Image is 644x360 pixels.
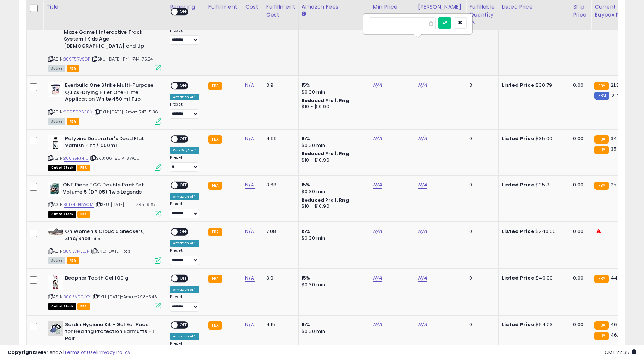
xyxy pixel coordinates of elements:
[611,274,625,281] span: 44.98
[266,275,292,281] div: 3.9
[48,275,161,309] div: ASIN:
[178,136,190,142] span: OFF
[594,82,608,90] small: FBA
[573,182,585,188] div: 0.00
[170,155,199,172] div: Preset:
[611,181,624,188] span: 25.23
[302,281,364,288] div: $0.30 min
[302,150,351,157] b: Reduced Prof. Rng.
[611,82,623,89] span: 21.89
[48,118,65,125] span: All listings currently available for purchase on Amazon
[502,228,564,235] div: $240.00
[373,135,382,142] a: N/A
[594,275,608,283] small: FBA
[48,135,161,170] div: ASIN:
[48,165,76,171] span: All listings that are currently out of stock and unavailable for purchase on Amazon
[469,182,492,188] div: 0
[245,135,254,142] a: N/A
[170,102,199,119] div: Preset:
[594,135,608,144] small: FBA
[302,89,364,95] div: $0.30 min
[67,118,79,125] span: FBA
[48,303,76,310] span: All listings that are currently out of stock and unavailable for purchase on Amazon
[266,228,292,235] div: 7.08
[373,3,412,11] div: Min Price
[170,3,202,11] div: Repricing
[502,182,564,188] div: $35.31
[48,65,65,72] span: All listings currently available for purchase on Amazon
[302,203,364,210] div: $10 - $10.90
[65,275,156,284] b: Beaphar Tooth Gel 100 g
[208,275,222,283] small: FBA
[90,155,139,161] span: | SKU: 06-5U1V-3WOU
[64,201,94,208] a: B0DH5BKWQM
[64,109,92,115] a: 609502658X
[611,331,624,339] span: 46.07
[91,248,134,254] span: | SKU: [DATE]-Res-1
[170,94,199,100] div: Amazon AI *
[77,211,90,218] span: FBA
[594,146,608,154] small: FBA
[208,228,222,236] small: FBA
[48,82,161,124] div: ASIN:
[245,274,254,282] a: N/A
[48,321,63,336] img: 41mxYf541hL._SL40_.jpg
[418,228,427,235] a: N/A
[208,82,222,90] small: FBA
[178,275,190,281] span: OFF
[170,28,199,45] div: Preset:
[64,248,90,254] a: B09V7MJLLN
[266,82,292,89] div: 3.9
[64,56,90,62] a: B09T5RVSGF
[594,321,608,330] small: FBA
[418,135,427,142] a: N/A
[502,135,536,142] b: Listed Price:
[611,92,623,99] span: 21.23
[48,275,63,290] img: 41YW9L4fPUL._SL40_.jpg
[65,321,156,344] b: Sordin Hygiene Kit - Gel Ear Pads for Hearing Protection Earmuffs - 1 Pair
[373,228,382,235] a: N/A
[94,109,158,115] span: | SKU: [DATE]-Amaz-747-5.36
[95,201,156,207] span: | SKU: [DATE]-Thir-795-9.67
[266,182,292,188] div: 3.68
[302,235,364,242] div: $0.30 min
[573,82,585,89] div: 0.00
[48,211,76,218] span: All listings that are currently out of stock and unavailable for purchase on Amazon
[48,82,63,97] img: 41XZhVDW+VL._SL40_.jpg
[245,181,254,189] a: N/A
[418,181,427,189] a: N/A
[65,82,156,105] b: Everbuild One Strike Multi-Purpose Quick-Drying Filler One-Time Application White 450 ml Tub
[65,135,156,151] b: Polyvine Decorator's Dead Flat Varnish Pint / 500ml
[178,182,190,189] span: OFF
[178,322,190,328] span: OFF
[302,197,351,203] b: Reduced Prof. Rng.
[502,274,536,281] b: Listed Price:
[302,157,364,163] div: $10 - $10.90
[594,92,609,100] small: FBM
[502,228,536,235] b: Listed Price:
[469,321,492,328] div: 0
[302,3,367,11] div: Amazon Fees
[611,135,624,142] span: 34.77
[469,275,492,281] div: 0
[302,82,364,89] div: 15%
[605,349,636,356] span: 2025-09-15 22:35 GMT
[77,165,90,171] span: FBA
[48,182,61,197] img: 41O4fa60+VL._SL40_.jpg
[594,3,633,19] div: Current Buybox Price
[65,228,156,244] b: On Women's Cloud 5 Sneakers, Zinc/Shell, 6.5
[373,82,382,89] a: N/A
[502,135,564,142] div: $35.00
[469,228,492,235] div: 0
[594,332,608,340] small: FBA
[208,3,239,11] div: Fulfillment
[63,182,154,197] b: ONE Piece TCG Double Pack Set Volume 5 (DP 05) Two Legends
[502,82,536,89] b: Listed Price:
[266,135,292,142] div: 4.99
[373,321,382,328] a: N/A
[573,275,585,281] div: 0.00
[97,349,130,356] a: Privacy Policy
[302,321,364,328] div: 15%
[67,65,79,72] span: FBA
[64,8,155,51] b: Ravensburger GraviTrax Power Extension Interaction | STEM and Construction Toy | Marble Run and M...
